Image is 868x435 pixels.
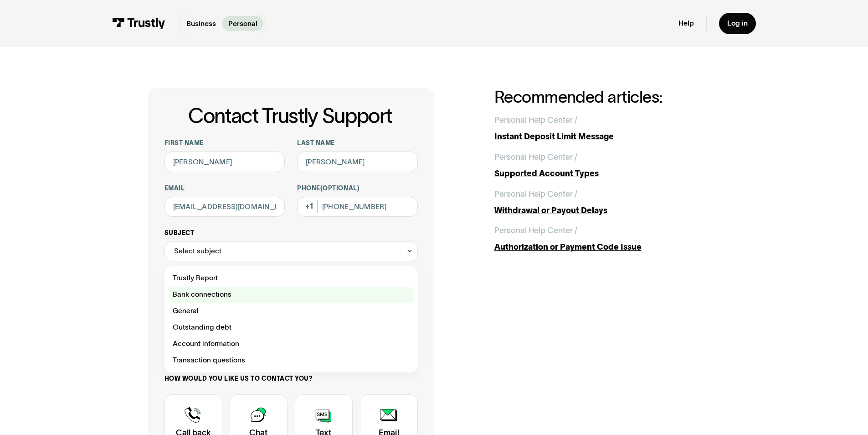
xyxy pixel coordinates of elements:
div: Log in [727,19,748,28]
input: Alex [164,152,285,172]
label: How would you like us to contact you? [164,375,418,383]
input: alex@mail.com [164,197,285,217]
h2: Recommended articles: [494,88,720,106]
span: General [173,305,199,317]
div: Supported Account Types [494,168,720,180]
div: Personal Help Center / [494,188,577,200]
label: Subject [164,229,418,237]
p: Business [186,18,216,29]
a: Personal Help Center /Instant Deposit Limit Message [494,114,720,143]
label: Phone [297,184,418,193]
a: Personal Help Center /Supported Account Types [494,151,720,180]
input: (555) 555-5555 [297,197,418,217]
div: Personal Help Center / [494,151,577,163]
span: Trustly Report [173,272,218,284]
h1: Contact Trustly Support [163,105,418,127]
div: Withdrawal or Payout Delays [494,204,720,217]
a: Business [180,16,222,31]
a: Personal Help Center /Withdrawal or Payout Delays [494,188,720,217]
label: Last name [297,139,418,147]
img: Trustly Logo [112,18,165,29]
label: First name [164,139,285,147]
a: Personal [222,16,263,31]
input: Howard [297,152,418,172]
span: Outstanding debt [173,321,231,334]
a: Log in [719,13,756,34]
label: Email [164,184,285,193]
span: Transaction questions [173,354,245,367]
nav: Select subject [164,262,418,372]
span: Bank connections [173,288,231,301]
a: Help [678,19,694,28]
p: Personal [228,18,257,29]
div: Personal Help Center / [494,114,577,126]
a: Personal Help Center /Authorization or Payment Code Issue [494,225,720,253]
div: Select subject [164,241,418,262]
span: (Optional) [320,185,360,192]
span: Account information [173,338,239,350]
div: Select subject [174,245,221,257]
div: Instant Deposit Limit Message [494,131,720,143]
div: Personal Help Center / [494,225,577,237]
div: Authorization or Payment Code Issue [494,241,720,253]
